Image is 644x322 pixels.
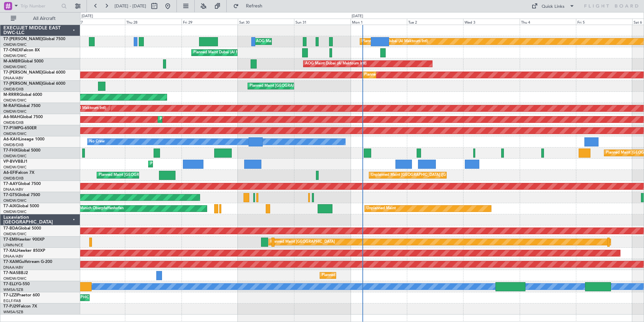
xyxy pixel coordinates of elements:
[3,109,27,114] a: OMDW/DWC
[3,126,37,130] a: T7-P1MPG-650ER
[3,149,18,153] span: T7-FHX
[362,36,428,47] div: Planned Maint Dubai (Al Maktoum Intl)
[3,126,20,130] span: T7-P1MP
[3,271,18,275] span: T7-NAS
[89,137,105,147] div: No Crew
[3,293,17,297] span: T7-LZZI
[3,120,24,125] a: OMDB/DXB
[3,204,16,208] span: T7-AIX
[3,287,23,292] a: WMSA/SZB
[366,204,396,214] div: Unplanned Maint
[3,176,24,181] a: OMDB/DXB
[3,265,23,270] a: DNAA/ABV
[3,209,27,214] a: OMDW/DWC
[3,82,42,86] span: T7-[PERSON_NAME]
[270,237,335,247] div: Planned Maint [GEOGRAPHIC_DATA]
[3,104,18,108] span: M-RAFI
[3,93,19,97] span: M-RRRR
[3,160,18,164] span: VP-BVV
[7,13,73,24] button: All Aircraft
[3,298,21,303] a: EGLF/FAB
[3,64,27,70] a: OMDW/DWC
[3,193,40,197] a: T7-GTSGlobal 7500
[3,154,27,159] a: OMDW/DWC
[3,182,41,186] a: T7-AAYGlobal 7500
[371,170,482,180] div: Unplanned Maint [GEOGRAPHIC_DATA] ([GEOGRAPHIC_DATA])
[3,149,40,153] a: T7-FHXGlobal 5000
[3,71,42,75] span: T7-[PERSON_NAME]
[3,232,27,237] a: OMDW/DWC
[3,115,43,119] a: A6-MAHGlobal 7500
[33,293,143,303] div: Unplanned Maint [GEOGRAPHIC_DATA] ([GEOGRAPHIC_DATA])
[3,76,23,81] a: DNAA/ABV
[542,3,565,10] div: Quick Links
[3,131,27,136] a: OMDW/DWC
[3,238,17,242] span: T7-EMI
[125,19,181,25] div: Thu 28
[3,53,27,58] a: OMDW/DWC
[3,198,27,203] a: OMDW/DWC
[305,59,366,69] div: AOG Maint Dubai (Al Maktoum Intl)
[3,82,65,86] a: T7-[PERSON_NAME]Global 6000
[115,3,146,9] span: [DATE] - [DATE]
[3,249,45,253] a: T7-XALHawker 850XP
[3,249,17,253] span: T7-XAL
[82,14,93,19] div: [DATE]
[3,226,41,231] a: T7-BDAGlobal 5000
[3,282,18,286] span: T7-ELLY
[3,42,27,47] a: OMDW/DWC
[528,1,578,11] button: Quick Links
[3,204,39,208] a: T7-AIXGlobal 5000
[3,276,27,281] a: OMDW/DWC
[322,270,397,280] div: Planned Maint Abuja ([PERSON_NAME] Intl)
[3,260,19,264] span: T7-XAM
[230,1,270,11] button: Refresh
[3,87,24,92] a: OMDB/DXB
[3,59,43,63] a: M-AMBRGlobal 5000
[3,171,16,175] span: A6-EFI
[3,98,27,103] a: OMDW/DWC
[463,19,519,25] div: Wed 3
[3,310,23,315] a: WMSA/SZB
[576,19,632,25] div: Fri 5
[3,142,24,147] a: OMDB/DXB
[3,48,21,52] span: T7-ONEX
[160,114,272,125] div: Planned Maint [GEOGRAPHIC_DATA] ([GEOGRAPHIC_DATA] Intl)
[3,48,40,52] a: T7-ONEXFalcon 8X
[3,93,42,97] a: M-RRRRGlobal 6000
[238,19,294,25] div: Sat 30
[351,19,407,25] div: Mon 1
[3,37,65,41] a: T7-[PERSON_NAME]Global 7500
[3,160,28,164] a: VP-BVVBBJ1
[3,187,23,192] a: DNAA/ABV
[3,165,27,170] a: OMDW/DWC
[364,70,430,80] div: Planned Maint Dubai (Al Maktoum Intl)
[3,59,21,63] span: M-AMBR
[3,260,52,264] a: T7-XAMGulfstream G-200
[520,19,576,25] div: Thu 4
[3,104,40,108] a: M-RAFIGlobal 7500
[3,304,19,308] span: T7-PJ29
[150,159,217,169] div: Planned Maint Dubai (Al Maktoum Intl)
[182,19,238,25] div: Fri 29
[407,19,463,25] div: Tue 2
[3,226,18,231] span: T7-BDA
[3,243,23,248] a: LFMN/NCE
[352,14,363,19] div: [DATE]
[3,238,44,242] a: T7-EMIHawker 900XP
[3,304,37,308] a: T7-PJ29Falcon 7X
[250,81,362,91] div: Planned Maint [GEOGRAPHIC_DATA] ([GEOGRAPHIC_DATA] Intl)
[3,115,20,119] span: A6-MAH
[69,19,125,25] div: Wed 27
[18,16,71,21] span: All Aircraft
[3,271,28,275] a: T7-NASBBJ2
[3,282,30,286] a: T7-ELLYG-550
[3,293,40,297] a: T7-LZZIPraetor 600
[3,137,44,141] a: A6-KAHLineage 1000
[49,204,124,214] div: Unplanned Maint Munich Oberpfaffenhofen
[3,71,65,75] a: T7-[PERSON_NAME]Global 6000
[3,37,42,41] span: T7-[PERSON_NAME]
[21,1,59,11] input: Trip Number
[3,171,34,175] a: A6-EFIFalcon 7X
[3,137,19,141] span: A6-KAH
